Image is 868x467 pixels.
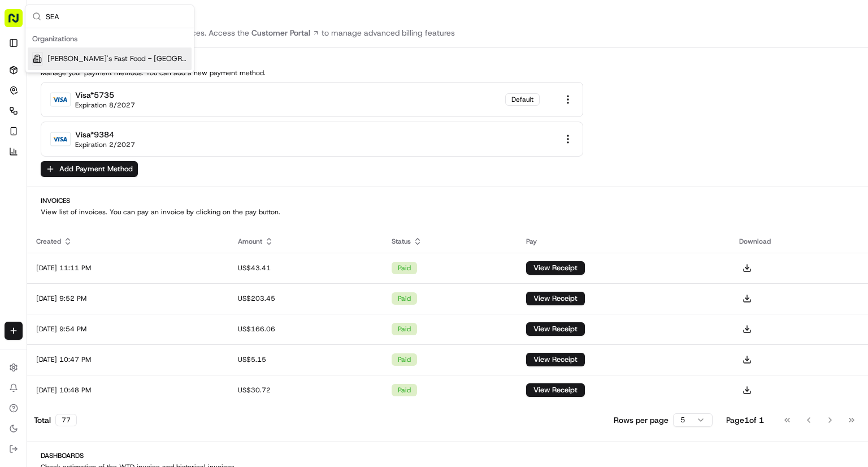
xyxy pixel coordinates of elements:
div: visa *9384 [75,129,114,140]
button: Start new chat [192,111,206,125]
a: Powered byPylon [80,191,137,200]
div: Suggestions [25,28,194,72]
div: Page 1 of 1 [726,414,764,426]
p: Manage your payment methods. You can add a new payment method. [41,68,854,77]
div: Expiration 2/2027 [75,140,135,149]
button: Add Payment Method [41,161,138,177]
p: Manage your payment methods and invoices. Access the to manage advanced billing features [41,27,854,38]
div: 📗 [11,165,20,174]
button: View Receipt [526,292,585,305]
p: Welcome 👋 [11,45,206,63]
div: 77 [55,414,77,426]
h2: Dashboards [41,451,854,460]
div: paid [392,292,417,305]
a: 💻API Documentation [91,159,186,180]
div: Total [34,414,77,426]
td: [DATE] 9:52 PM [27,283,229,314]
span: Knowledge Base [23,164,86,175]
div: US$5.15 [238,355,374,364]
div: US$203.45 [238,294,374,303]
div: 💻 [96,165,105,174]
h2: Invoices [41,196,854,205]
div: visa *5735 [75,89,114,101]
div: Created [36,237,220,246]
div: Amount [238,237,374,246]
img: Nash [11,11,34,34]
div: US$30.72 [238,386,374,395]
div: Status [392,237,508,246]
a: Customer Portal [249,27,322,38]
img: 1736555255976-a54dd68f-1ca7-489b-9aae-adbdc363a1c4 [11,108,32,128]
span: [PERSON_NAME]'s Fast Food - [GEOGRAPHIC_DATA] [47,54,187,64]
p: View list of invoices. You can pay an invoice by clicking on the pay button. [41,207,854,217]
span: Pylon [112,192,137,200]
button: View Receipt [526,383,585,397]
h1: Manage Billing [41,9,854,27]
div: Organizations [28,31,192,47]
div: US$166.06 [238,325,374,334]
div: Expiration 8/2027 [75,101,135,110]
a: 📗Knowledge Base [7,159,91,180]
td: [DATE] 10:48 PM [27,375,229,405]
div: paid [392,353,417,366]
button: View Receipt [526,322,585,336]
span: API Documentation [107,164,181,175]
div: Pay [526,237,721,246]
div: Start new chat [38,108,185,119]
td: [DATE] 11:11 PM [27,253,229,283]
div: paid [392,323,417,335]
h2: Payment Methods [41,57,854,66]
p: Rows per page [614,414,669,426]
div: US$43.41 [238,263,374,273]
td: [DATE] 9:54 PM [27,314,229,344]
div: paid [392,262,417,274]
button: View Receipt [526,353,585,366]
div: Download [739,237,859,246]
button: View Receipt [526,261,585,275]
input: Search... [46,5,187,28]
div: Default [505,93,540,106]
div: We're available if you need us! [38,119,143,128]
div: paid [392,384,417,396]
td: [DATE] 10:47 PM [27,344,229,375]
input: Got a question? Start typing here... [29,73,203,85]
